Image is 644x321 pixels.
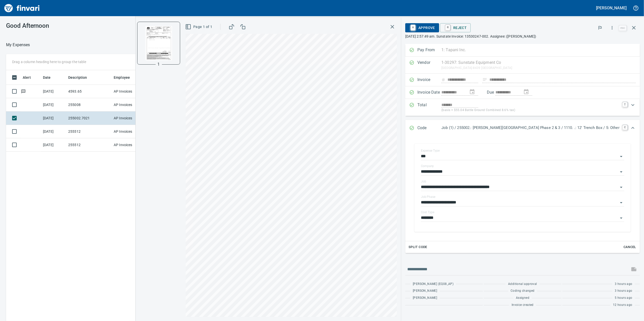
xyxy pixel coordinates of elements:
div: Expand [405,137,640,253]
a: A [411,25,415,30]
span: 3 hours ago [615,282,632,287]
td: [DATE] [41,125,66,138]
button: Split Code [407,243,428,251]
p: (basis + $55.04 Battle Ground Combined 8.6% tax) [441,108,619,113]
button: AApprove [405,23,439,32]
span: Employee [114,74,130,81]
span: Split Code [409,244,427,250]
td: AP Invoices [112,138,150,152]
span: Coding changed [511,288,535,293]
button: More [607,22,618,33]
button: Open [618,153,625,160]
td: 255512 [66,125,112,138]
p: [DATE] 2:57:49 am. Sunstate Invoice: 13530247-002. Assignee: ([PERSON_NAME]) [405,34,640,39]
label: Job [421,180,426,183]
a: T [623,102,628,107]
span: Has messages [21,90,26,93]
button: Open [618,168,625,175]
img: Finvari [3,2,41,14]
p: 1 [158,61,160,67]
span: [PERSON_NAME] (EQ08_AP) [413,282,454,287]
a: esc [619,25,627,31]
label: Company [421,165,434,168]
span: Additional approval [508,282,537,287]
span: Description [68,74,87,81]
div: Expand [405,120,640,137]
span: Approve [409,23,435,32]
a: C [623,125,628,130]
span: 12 hours ago [613,303,632,308]
span: Alert [23,74,31,81]
label: Job Phase [421,195,435,198]
td: 255002.7021 [66,112,112,125]
td: AP Invoices [112,112,150,125]
nav: breadcrumb [6,42,30,48]
span: 3 hours ago [615,288,632,293]
td: [DATE] [41,112,66,125]
p: Job (1) / 255002.: [PERSON_NAME][GEOGRAPHIC_DATA] Phase 2 & 3 / 1110. .: 12' Trench Box / 5: Other [441,125,619,131]
span: 5 hours ago [615,296,632,301]
p: Drag a column heading here to group the table [12,59,86,64]
td: AP Invoices [112,98,150,112]
td: 4593.65 [66,85,112,98]
button: Flag [594,22,606,33]
span: Assigned [516,296,529,301]
p: Total [417,102,441,113]
td: 255008 [66,98,112,112]
span: This records your message into the invoice and notifies anyone mentioned [628,263,640,275]
p: My Expenses [6,42,30,48]
td: [DATE] [41,138,66,152]
div: Expand [405,99,640,116]
span: Date [43,74,51,81]
span: [PERSON_NAME] [413,296,437,301]
button: Open [618,199,625,206]
button: Open [618,215,625,222]
span: Page 1 of 1 [186,24,212,30]
h5: [PERSON_NAME] [596,5,627,11]
span: [PERSON_NAME] [413,288,437,293]
label: Cost Type [421,211,435,214]
button: RReject [440,23,471,32]
span: Cancel [623,244,637,250]
span: Invoice created [512,303,534,308]
button: Open [618,184,625,191]
span: Reject [444,23,467,32]
button: [PERSON_NAME] [595,4,628,12]
span: Description [68,74,94,81]
td: AP Invoices [112,125,150,138]
td: [DATE] [41,85,66,98]
button: Page 1 of 1 [184,22,214,32]
button: Cancel [622,243,638,251]
label: Expense Type [421,149,440,152]
h3: Good Afternoon [6,22,166,29]
td: 255512 [66,138,112,152]
img: Page 1 [141,26,176,60]
p: Code [417,125,441,131]
a: R [445,25,450,30]
span: Close invoice [618,22,640,34]
span: Date [43,74,57,81]
span: Alert [23,74,37,81]
td: [DATE] [41,98,66,112]
span: Employee [114,74,136,81]
td: AP Invoices [112,85,150,98]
